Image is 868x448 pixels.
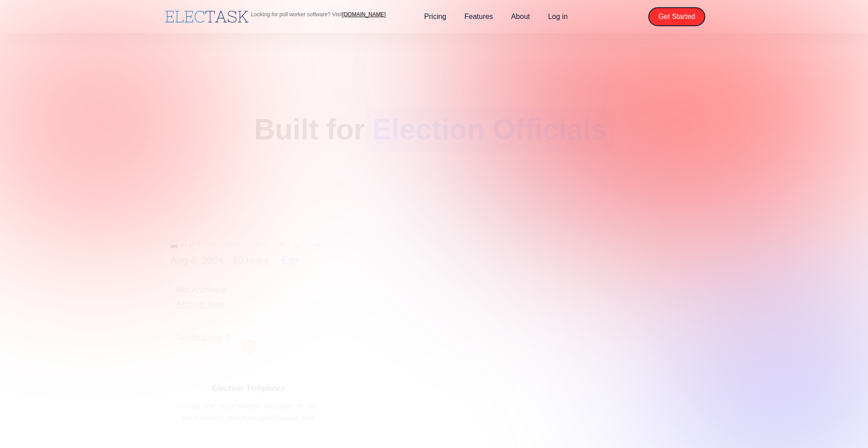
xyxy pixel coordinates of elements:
a: Get Started [648,7,705,26]
a: About [502,7,539,26]
p: Looking for poll worker software? Visit [251,12,386,17]
h4: Election Templates [212,383,286,394]
span: Election Officials [365,107,614,152]
p: Create and reuse election templates so you don't have to start from scratch each time [174,400,323,425]
a: Log in [539,7,577,26]
a: [DOMAIN_NAME] [342,11,386,18]
a: Features [455,7,502,26]
a: home [163,9,251,25]
a: Pricing [415,7,455,26]
h1: Built for [254,107,614,152]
